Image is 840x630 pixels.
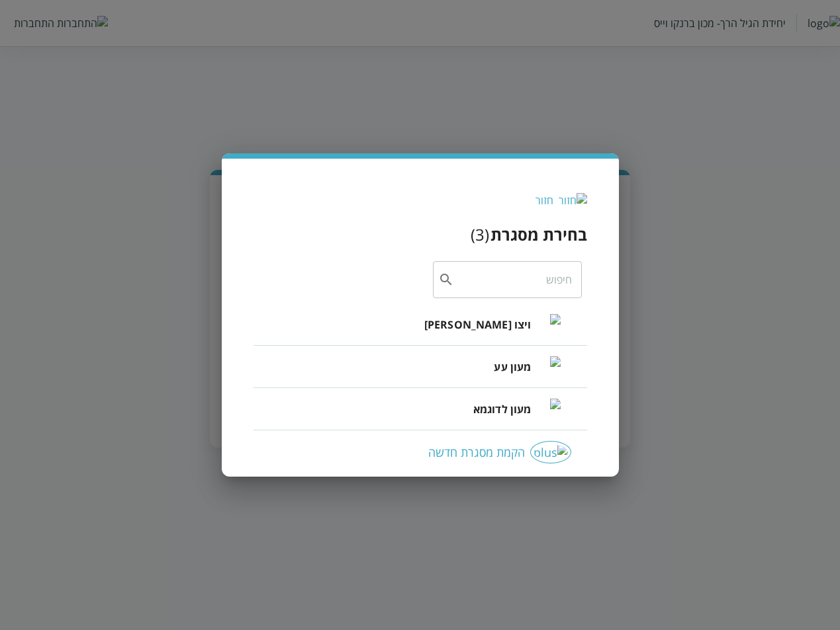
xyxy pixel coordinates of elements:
[473,401,532,417] span: מעון לדוגמא
[559,193,587,208] img: חזור
[269,441,571,463] div: הקמת מסגרת חדשה
[494,359,531,375] span: מעון עע
[454,261,573,298] input: חיפוש
[530,441,571,463] img: plus
[490,223,587,245] h3: בחירת מסגרת
[539,399,561,420] img: מעון לדוגמא
[539,314,561,335] img: ויצו רפפורט
[424,317,532,333] span: ויצו [PERSON_NAME]
[539,356,561,377] img: מעון עע
[471,223,489,245] div: ( 3 )
[536,193,553,208] div: חזור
